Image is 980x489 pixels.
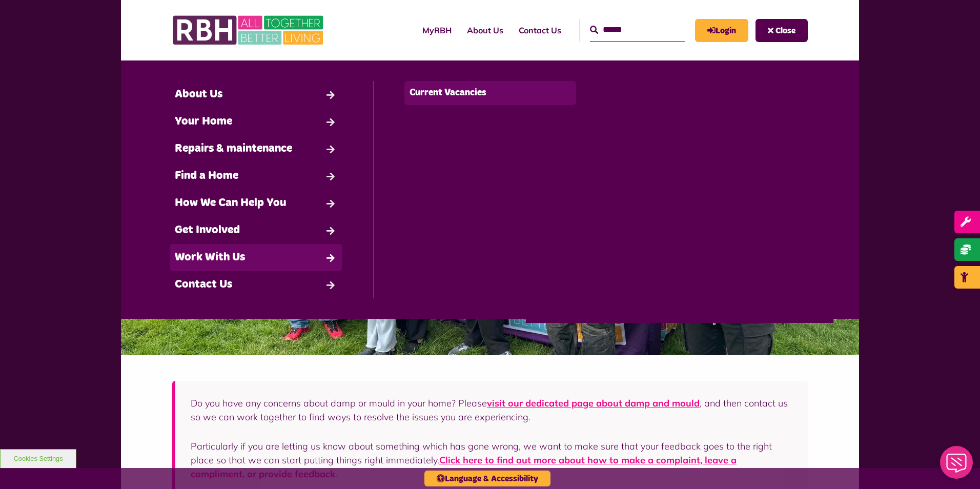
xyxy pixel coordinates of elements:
p: Particularly if you are letting us know about something which has gone wrong, we want to make sur... [191,439,792,481]
a: Find a Home [170,162,342,190]
a: Repairs & maintenance [170,135,342,162]
a: visit our dedicated page about damp and mould [487,397,700,409]
span: Close [775,27,795,35]
p: Do you have any concerns about damp or mould in your home? Please , and then contact us so we can... [191,396,792,424]
iframe: Netcall Web Assistant for live chat [934,443,980,489]
a: How We Can Help You [170,190,342,217]
a: Click here to find out more about how to make a complaint, leave a compliment, or provide feedback [191,454,737,480]
a: About Us [170,81,342,108]
a: About Us [459,16,511,44]
a: Get Involved [170,217,342,244]
a: Contact Us [511,16,569,44]
a: MyRBH [415,16,459,44]
a: Current Vacancies [404,81,577,105]
button: Language & Accessibility [424,471,550,486]
a: MyRBH [695,19,748,42]
img: RBH [172,10,326,50]
button: Navigation [756,19,808,42]
a: Your Home [170,108,342,135]
a: Contact Us [170,271,342,298]
input: Search [590,19,685,41]
a: Work With Us [170,244,342,271]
